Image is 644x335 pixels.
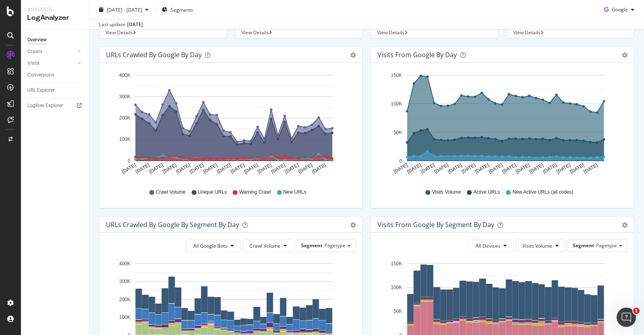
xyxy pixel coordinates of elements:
div: Overview [27,36,47,44]
text: [DATE] [487,162,504,175]
span: Segment [573,242,594,249]
div: Conversions [27,71,54,79]
div: gear [350,52,356,58]
button: Visits Volume [516,239,566,252]
text: 50K [394,309,402,314]
span: View Details [513,29,541,36]
div: [DATE] [127,21,143,28]
text: [DATE] [311,162,327,175]
div: gear [622,52,627,58]
text: [DATE] [501,162,517,175]
text: [DATE] [460,162,477,175]
span: View Details [242,29,269,36]
div: Visits [27,59,39,68]
svg: A chart. [106,69,352,181]
span: New URLs [283,189,306,196]
text: [DATE] [447,162,463,175]
div: Last update [99,21,143,28]
text: [DATE] [148,162,164,175]
text: [DATE] [392,162,409,175]
text: [DATE] [202,162,219,175]
text: [DATE] [583,162,599,175]
button: All Google Bots [186,239,241,252]
button: Segments [159,3,196,16]
text: [DATE] [243,162,259,175]
iframe: Intercom live chat [617,308,636,327]
text: [DATE] [420,162,436,175]
text: 150K [391,72,402,78]
text: [DATE] [134,162,151,175]
text: [DATE] [297,162,314,175]
div: URLs Crawled by Google by day [106,51,202,59]
text: [DATE] [175,162,191,175]
text: [DATE] [433,162,450,175]
a: Overview [27,36,83,44]
span: Crawl Volume [250,242,281,249]
text: [DATE] [474,162,490,175]
span: Active URLs [473,189,500,196]
span: Google [612,6,628,13]
span: Segments [171,6,193,13]
text: 400K [119,261,130,267]
text: [DATE] [406,162,422,175]
button: All Devices [469,239,514,252]
text: [DATE] [555,162,572,175]
text: [DATE] [216,162,232,175]
a: Crawls [27,48,75,56]
span: Visits Volume [432,189,461,196]
span: Warning Crawl [239,189,270,196]
text: 300K [119,279,130,284]
button: Crawl Volume [243,239,294,252]
svg: A chart. [378,69,624,181]
text: [DATE] [542,162,558,175]
div: URL Explorer [27,86,55,95]
text: 0 [399,158,402,164]
text: 100K [391,285,402,290]
span: Crawl Volume [156,189,186,196]
span: Pagetype [596,242,617,249]
text: [DATE] [515,162,531,175]
a: Logfiles Explorer [27,101,83,110]
div: URLs Crawled by Google By Segment By Day [106,221,239,229]
div: LogAnalyzer [27,13,83,23]
div: Visits from Google by day [378,51,457,59]
text: [DATE] [270,162,286,175]
span: [DATE] - [DATE] [107,6,142,13]
text: 200K [119,115,130,121]
span: New Active URLs (all codes) [512,189,573,196]
div: Analytics [27,6,83,13]
span: 1 [633,308,640,314]
text: [DATE] [189,162,205,175]
span: View Details [377,29,405,36]
text: [DATE] [162,162,178,175]
text: 0 [128,158,130,164]
span: Unique URLs [198,189,227,196]
text: [DATE] [569,162,585,175]
button: [DATE] - [DATE] [96,3,152,16]
text: 200K [119,297,130,302]
span: Segment [301,242,322,249]
span: All Google Bots [193,242,227,249]
span: All Devices [476,242,500,249]
text: 100K [119,314,130,320]
div: gear [350,222,356,228]
a: Conversions [27,71,83,79]
div: Crawls [27,48,42,56]
text: 150K [391,261,402,267]
span: Visits Volume [522,242,552,249]
div: Visits from Google By Segment By Day [378,221,494,229]
text: [DATE] [284,162,300,175]
div: gear [622,222,627,228]
text: 50K [394,130,402,135]
a: URL Explorer [27,86,83,95]
span: Pagetype [324,242,345,249]
div: Logfiles Explorer [27,101,63,110]
text: 400K [119,72,130,78]
text: [DATE] [229,162,246,175]
text: 100K [391,101,402,107]
text: [DATE] [257,162,273,175]
span: View Details [105,29,133,36]
button: Google [601,3,638,16]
